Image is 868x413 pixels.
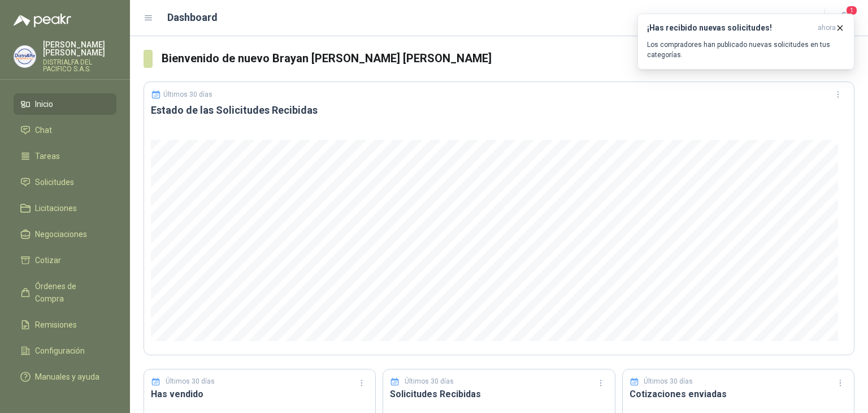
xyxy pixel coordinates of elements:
[151,104,847,117] h3: Estado de las Solicitudes Recibidas
[14,171,116,193] a: Solicitudes
[14,197,116,219] a: Licitaciones
[14,46,36,67] img: Company Logo
[818,23,836,33] span: ahora
[14,366,116,388] a: Manuales y ayuda
[35,345,85,357] span: Configuración
[644,376,693,387] p: Últimos 30 días
[390,387,607,401] h3: Solicitudes Recibidas
[14,314,116,335] a: Remisiones
[14,223,116,245] a: Negociaciones
[35,124,52,136] span: Chat
[834,8,854,28] button: 1
[35,319,77,331] span: Remisiones
[35,98,53,110] span: Inicio
[14,276,116,309] a: Órdenes de Compra
[405,376,454,387] p: Últimos 30 días
[14,93,116,115] a: Inicio
[43,41,116,57] p: [PERSON_NAME] [PERSON_NAME]
[14,145,116,167] a: Tareas
[162,50,854,67] h3: Bienvenido de nuevo Brayan [PERSON_NAME] [PERSON_NAME]
[14,14,71,27] img: Logo peakr
[35,176,74,188] span: Solicitudes
[43,59,116,72] p: DISTRIALFA DEL PACIFICO S.A.S.
[845,5,858,16] span: 1
[14,340,116,362] a: Configuración
[647,23,813,33] h3: ¡Has recibido nuevas solicitudes!
[35,202,77,214] span: Licitaciones
[35,150,60,162] span: Tareas
[630,387,847,401] h3: Cotizaciones enviadas
[35,371,99,383] span: Manuales y ayuda
[163,91,212,98] p: Últimos 30 días
[166,376,215,387] p: Últimos 30 días
[35,254,61,266] span: Cotizar
[14,119,116,141] a: Chat
[35,228,87,240] span: Negociaciones
[647,40,845,60] p: Los compradores han publicado nuevas solicitudes en tus categorías.
[14,249,116,271] a: Cotizar
[637,14,854,70] button: ¡Has recibido nuevas solicitudes!ahora Los compradores han publicado nuevas solicitudes en tus ca...
[167,10,218,25] h1: Dashboard
[151,387,368,401] h3: Has vendido
[35,280,106,305] span: Órdenes de Compra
